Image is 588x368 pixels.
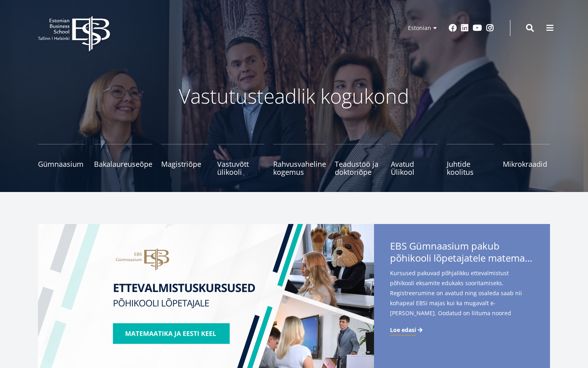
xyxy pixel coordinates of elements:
span: Loe edasi [390,326,416,334]
a: Facebook [449,24,457,32]
a: Youtube [473,24,482,32]
a: Juhtide koolitus [447,144,494,176]
span: Juhtide koolitus [447,160,494,176]
span: Vastuvõtt ülikooli [217,160,264,176]
span: Gümnaasium [38,160,85,168]
span: Magistriõpe [161,160,208,168]
span: Mikrokraadid [503,160,550,168]
a: Gümnaasium [38,144,85,176]
p: Vastutusteadlik kogukond [82,84,506,108]
a: Magistriõpe [161,144,208,176]
a: Linkedin [461,24,469,32]
a: Loe edasi [390,326,424,334]
a: Avatud Ülikool [391,144,438,176]
span: EBS Gümnaasium pakub [390,240,534,266]
span: Avatud Ülikool [391,160,438,176]
a: Vastuvõtt ülikooli [217,144,264,176]
a: Instagram [486,24,494,32]
a: Teadustöö ja doktoriõpe [335,144,382,176]
span: Teadustöö ja doktoriõpe [335,160,382,176]
a: Bakalaureuseõpe [94,144,152,176]
a: Mikrokraadid [503,144,550,176]
a: Rahvusvaheline kogemus [273,144,326,176]
span: Rahvusvaheline kogemus [273,160,326,176]
span: põhikooli lõpetajatele matemaatika- ja eesti keele kursuseid [390,252,534,264]
span: Kursused pakuvad põhjalikku ettevalmistust põhikooli eksamite edukaks sooritamiseks. Registreerum... [390,268,534,331]
span: Bakalaureuseõpe [94,160,152,168]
